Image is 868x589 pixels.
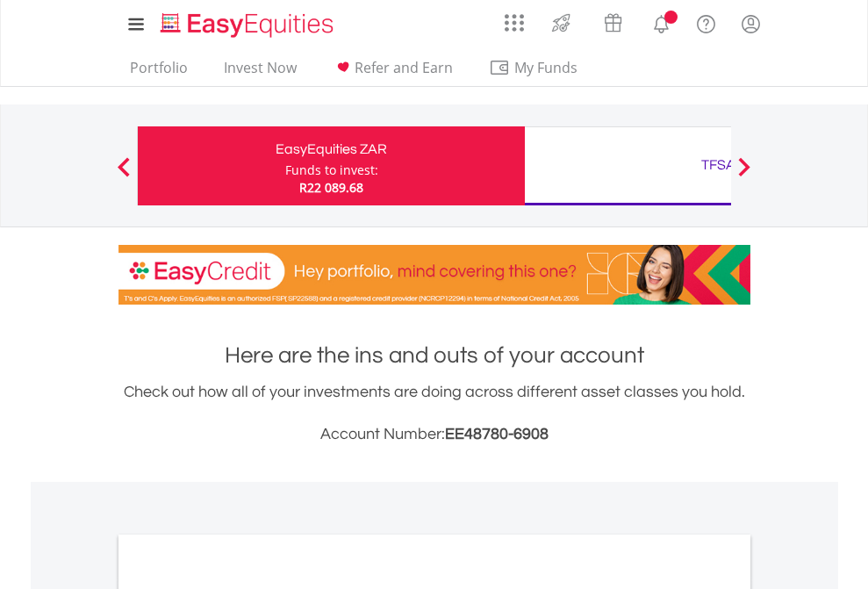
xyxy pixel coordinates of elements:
div: Funds to invest: [285,162,378,179]
img: EasyCredit Promotion Banner [118,245,750,305]
button: Previous [106,166,141,183]
a: My Profile [728,4,773,43]
span: EE48780-6908 [445,426,549,442]
a: Refer and Earn [326,59,460,86]
div: EasyEquities ZAR [148,137,514,162]
a: Home page [154,4,341,40]
span: Refer and Earn [355,58,453,77]
img: thrive-v2.svg [547,9,576,37]
img: grid-menu-icon.svg [505,13,524,32]
button: Next [727,166,762,183]
div: Check out how all of your investments are doing across different asset classes you hold. [118,380,750,447]
h3: Account Number: [118,422,750,447]
img: vouchers-v2.svg [599,9,628,37]
a: Invest Now [217,59,304,86]
a: AppsGrid [493,4,535,32]
a: Vouchers [587,4,639,37]
h1: Here are the ins and outs of your account [118,340,750,371]
span: R22 089.68 [299,179,363,196]
span: My Funds [489,56,604,79]
img: EasyEquities_Logo.png [157,11,341,40]
a: FAQ's and Support [684,4,728,40]
a: Portfolio [123,59,195,86]
a: Notifications [639,4,684,40]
